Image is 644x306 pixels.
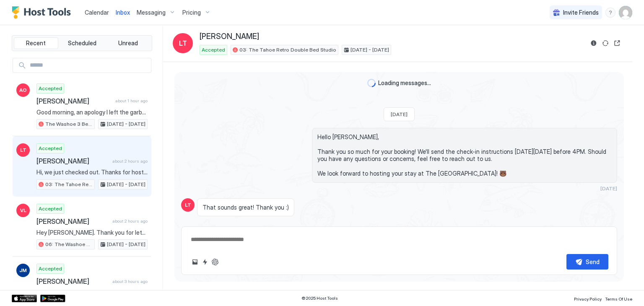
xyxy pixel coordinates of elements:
span: Calendar [85,9,109,16]
span: about 2 hours ago [112,218,148,224]
span: [DATE] [391,111,408,117]
span: [DATE] - [DATE] [107,241,145,248]
span: [PERSON_NAME] [200,32,259,41]
a: Calendar [85,8,109,17]
span: The Washoe 3 Bedroom Family Unit [45,120,93,128]
span: Inbox [116,9,130,16]
span: Accepted [202,46,225,54]
a: Terms Of Use [605,294,632,303]
a: Inbox [116,8,130,17]
span: Accepted [39,265,62,272]
span: Terms Of Use [605,296,632,301]
a: Google Play Store [40,295,65,302]
span: 03: The Tahoe Retro Double Bed Studio [239,46,336,54]
span: Privacy Policy [574,296,602,301]
span: LT [20,146,26,154]
span: Accepted [39,145,62,152]
button: ChatGPT Auto Reply [210,257,220,267]
button: Upload image [190,257,200,267]
div: Send [586,257,600,266]
span: Hey [PERSON_NAME]. Thank you for letting us know, and I really appreciate you bringing this to ou... [36,229,148,236]
span: [PERSON_NAME] [36,217,109,226]
span: Good morning, an apology I left the garbage inside the cabin because the garbage cans were locked [36,109,148,116]
span: Unread [118,39,138,47]
span: [DATE] - [DATE] [107,120,145,128]
span: about 2 hours ago [112,158,148,164]
div: loading [367,79,376,87]
span: Scheduled [68,39,96,47]
span: Pricing [182,9,201,16]
span: LT [185,201,191,209]
span: Hi, we just checked out. Thanks for hosting us! [36,169,148,176]
span: © 2025 Host Tools [301,296,338,301]
a: Host Tools Logo [12,6,75,19]
span: 03: The Tahoe Retro Double Bed Studio [45,181,93,188]
span: Loading messages... [378,79,431,87]
span: Thank you so much for staying with us. We hope you've enjoyed your stay. Safe travels and hope to... [36,289,148,296]
div: tab-group [12,35,152,51]
span: JM [19,267,27,274]
span: 06: The Washoe Sierra Studio [45,241,93,248]
button: Scheduled [60,37,104,49]
button: Quick reply [200,257,210,267]
span: Accepted [39,205,62,213]
button: Open reservation [612,38,622,48]
span: That sounds great! Thank you :) [203,204,289,211]
button: Reservation information [589,38,599,48]
span: AO [19,86,27,94]
span: [PERSON_NAME] [36,157,109,165]
span: LT [179,38,187,48]
input: Input Field [26,58,151,73]
span: VL [20,207,26,214]
button: Unread [106,37,150,49]
button: Sync reservation [600,38,610,48]
span: Invite Friends [563,9,599,16]
span: Recent [26,39,46,47]
span: Accepted [39,85,62,92]
span: about 3 hours ago [112,279,148,284]
span: Hello [PERSON_NAME], Thank you so much for your booking! We'll send the check-in instructions [DA... [317,133,612,177]
span: [PERSON_NAME] [36,97,112,105]
span: [DATE] [600,185,617,192]
a: Privacy Policy [574,294,602,303]
div: User profile [619,6,632,19]
button: Recent [14,37,58,49]
span: [DATE] - [DATE] [107,181,145,188]
button: Send [566,254,608,270]
span: Messaging [137,9,166,16]
span: about 1 hour ago [115,98,148,104]
span: [DATE] - [DATE] [351,46,389,54]
span: [PERSON_NAME] [36,277,109,285]
span: [DATE] [197,219,214,225]
div: menu [605,8,615,18]
a: App Store [12,295,37,302]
